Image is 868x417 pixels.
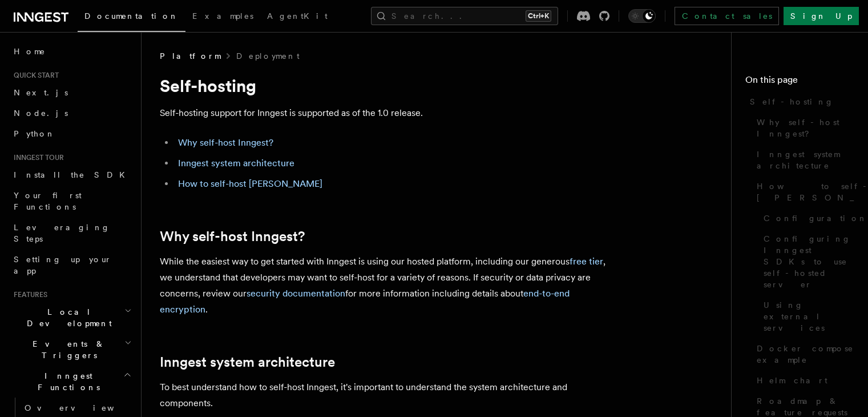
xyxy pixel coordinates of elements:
[526,10,551,22] kbd: Ctrl+K
[764,299,854,334] span: Using external services
[9,82,134,103] a: Next.js
[84,11,179,21] span: Documentation
[759,228,854,295] a: Configuring Inngest SDKs to use self-hosted server
[260,3,334,31] a: AgentKit
[9,165,134,185] a: Install the SDK
[236,50,300,62] a: Deployment
[9,217,134,249] a: Leveraging Steps
[784,7,859,25] a: Sign Up
[9,185,134,217] a: Your first Functions
[14,223,110,243] span: Leveraging Steps
[9,366,134,398] button: Inngest Functions
[160,254,616,318] p: While the easiest way to get started with Inngest is using our hosted platform, including our gen...
[9,71,59,80] span: Quick start
[178,178,322,189] a: How to self-host [PERSON_NAME]
[757,343,854,366] span: Docker compose example
[160,379,616,411] p: To best understand how to self-host Inngest, it's important to understand the system architecture...
[9,302,134,334] button: Local Development
[628,9,656,23] button: Toggle dark mode
[759,208,854,228] a: Configuration
[752,176,854,208] a: How to self-host [PERSON_NAME]
[9,334,134,366] button: Events & Triggers
[160,105,616,121] p: Self-hosting support for Inngest is supported as of the 1.0 release.
[757,149,854,171] span: Inngest system architecture
[759,295,854,338] a: Using external services
[745,73,854,91] h4: On this page
[247,288,345,299] a: security documentation
[14,109,68,118] span: Node.js
[9,41,134,62] a: Home
[675,7,779,25] a: Contact sales
[570,256,603,267] a: free tier
[9,290,47,299] span: Features
[178,158,294,169] a: Inngest system architecture
[14,255,112,275] span: Setting up your app
[160,75,616,96] h1: Self-hosting
[9,338,124,361] span: Events & Triggers
[752,144,854,176] a: Inngest system architecture
[9,249,134,281] a: Setting up your app
[14,129,55,138] span: Python
[9,123,134,144] a: Python
[267,11,328,21] span: AgentKit
[9,306,124,329] span: Local Development
[764,233,854,290] span: Configuring Inngest SDKs to use self-hosted server
[192,11,253,21] span: Examples
[745,91,854,112] a: Self-hosting
[9,153,64,162] span: Inngest tour
[14,170,132,179] span: Install the SDK
[185,3,260,31] a: Examples
[25,403,142,412] span: Overview
[9,103,134,123] a: Node.js
[371,7,558,25] button: Search...Ctrl+K
[14,46,46,57] span: Home
[160,354,335,370] a: Inngest system architecture
[178,137,273,148] a: Why self-host Inngest?
[757,117,854,139] span: Why self-host Inngest?
[78,3,185,32] a: Documentation
[752,370,854,391] a: Helm chart
[752,112,854,144] a: Why self-host Inngest?
[752,338,854,370] a: Docker compose example
[757,375,827,386] span: Helm chart
[160,50,220,62] span: Platform
[750,96,834,107] span: Self-hosting
[14,191,82,211] span: Your first Functions
[14,88,68,97] span: Next.js
[9,370,123,393] span: Inngest Functions
[160,228,305,244] a: Why self-host Inngest?
[764,212,867,224] span: Configuration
